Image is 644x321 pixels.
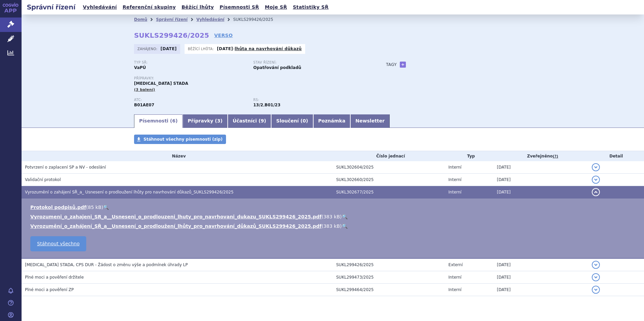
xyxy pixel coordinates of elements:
span: Externí [448,262,462,267]
p: Přípravky: [134,76,373,80]
strong: SUKLS299426/2025 [134,31,209,39]
span: DABIGATRAN ETEXILATE STADA, CPS DUR - Žádost o změnu výše a podmínek úhrady LP [25,262,188,267]
li: ( ) [30,223,637,229]
th: Detail [588,151,644,161]
p: Typ SŘ: [134,61,247,65]
a: Běžící lhůty [180,3,216,12]
a: 🔍 [103,205,109,210]
span: 383 kB [323,223,340,229]
strong: gatrany a xabany vyšší síly [265,103,281,107]
a: Moje SŘ [263,3,289,12]
a: Vyhledávání [81,3,119,12]
strong: DABIGATRAN-ETEXILÁT [134,103,154,107]
a: Přípravky (3) [183,114,227,128]
a: Stáhnout všechno [30,236,86,251]
button: detail [592,273,600,281]
button: detail [592,163,600,171]
td: SUKL302604/2025 [333,161,445,174]
th: Číslo jednací [333,151,445,161]
span: 0 [302,118,306,123]
a: lhůta na navrhování důkazů [235,46,302,51]
button: detail [592,188,600,196]
th: Název [22,151,333,161]
strong: [DATE] [217,46,233,51]
a: Referenční skupiny [121,3,178,12]
strong: léčiva k terapii nebo k profylaxi tromboembolických onemocnění, přímé inhibitory faktoru Xa a tro... [253,103,263,107]
span: 3 [217,118,221,123]
td: SUKL299464/2025 [333,284,445,296]
a: 🔍 [342,223,348,229]
td: SUKL299473/2025 [333,271,445,284]
span: Běžící lhůta: [188,46,215,51]
h3: Tagy [386,61,397,69]
strong: [DATE] [161,46,177,51]
span: Potvrzení o zaplacení SP a NV - odeslání [25,165,106,170]
span: Interní [448,275,461,280]
a: Vyrozumění_o_zahájení_SŘ_a__Usnesení_o_prodloužení_lhůty_pro_navrhování_důkazů_SUKLS299426_2025.pdf [30,223,322,229]
button: detail [592,286,600,294]
span: 9 [261,118,264,123]
td: [DATE] [493,161,588,174]
strong: VaPÚ [134,65,146,70]
td: [DATE] [493,284,588,296]
span: Vyrozumění o zahájení SŘ_a_ Usnesení o prodloužení lhůty pro navrhování důkazů_SUKLS299426/2025 [25,190,233,194]
abbr: (?) [553,154,558,159]
a: Sloučení (0) [271,114,313,128]
span: [MEDICAL_DATA] STADA [134,81,188,86]
a: Protokol podpisů.pdf [30,205,86,210]
span: 6 [172,118,175,123]
td: SUKL299426/2025 [333,258,445,271]
button: detail [592,176,600,184]
p: - [217,46,302,51]
a: VERSO [214,32,233,39]
a: Poznámka [313,114,351,128]
a: + [400,62,406,68]
th: Zveřejněno [493,151,588,161]
span: Plné moci a pověření držitele [25,275,84,280]
h2: Správní řízení [22,2,81,12]
td: [DATE] [493,271,588,284]
p: Stav řízení: [253,61,366,65]
a: Písemnosti SŘ [218,3,261,12]
th: Typ [445,151,493,161]
span: Plné moci a pověření ZP [25,287,74,292]
a: 🔍 [342,214,348,219]
a: Písemnosti (6) [134,114,183,128]
li: ( ) [30,204,637,211]
span: Validační protokol [25,177,61,182]
span: Interní [448,287,461,292]
div: , [253,98,373,108]
a: Domů [134,17,147,22]
a: Vyhledávání [196,17,224,22]
a: Statistiky SŘ [291,3,330,12]
td: [DATE] [493,258,588,271]
span: Zahájeno: [137,46,159,51]
span: (3 balení) [134,87,155,92]
td: [DATE] [493,174,588,186]
button: detail [592,261,600,269]
a: Vyrozumeni_o_zahajeni_SR_a__Usneseni_o_prodlouzeni_lhuty_pro_navrhovani_dukazu_SUKLS299426_2025.pdf [30,214,322,219]
p: RS: [253,98,366,102]
td: SUKL302677/2025 [333,186,445,199]
p: ATC: [134,98,247,102]
span: Interní [448,190,461,194]
li: ( ) [30,213,637,220]
td: SUKL302660/2025 [333,174,445,186]
a: Stáhnout všechny písemnosti (zip) [134,135,226,144]
strong: Opatřování podkladů [253,65,301,70]
span: 85 kB [88,205,101,210]
td: [DATE] [493,186,588,199]
li: SUKLS299426/2025 [233,14,282,25]
a: Účastníci (9) [228,114,271,128]
a: Newsletter [350,114,390,128]
span: Stáhnout všechny písemnosti (zip) [143,137,223,142]
span: 383 kB [323,214,340,219]
span: Interní [448,177,461,182]
a: Správní řízení [156,17,188,22]
span: Interní [448,165,461,170]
